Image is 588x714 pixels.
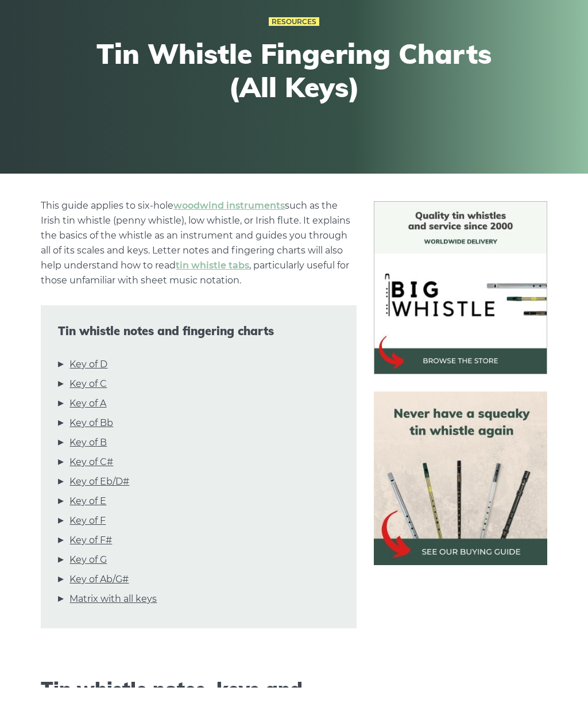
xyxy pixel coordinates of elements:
a: Key of D [69,384,107,399]
a: Key of Eb/D# [69,501,129,516]
a: Key of Bb [69,443,113,458]
a: Key of F# [69,560,112,575]
a: Resources [269,44,319,53]
a: Matrix with all keys [69,619,157,634]
span: Tin whistle notes and fingering charts [58,351,339,365]
a: tin whistle tabs [176,287,249,298]
a: Key of Ab/G# [69,599,129,614]
img: BigWhistle Tin Whistle Store [374,228,547,401]
h1: Tin Whistle Fingering Charts (All Keys) [83,64,505,130]
span: Discover [231,6,269,20]
p: This guide applies to six-hole such as the Irish tin whistle (penny whistle), low whistle, or Iri... [41,225,357,315]
a: PST10 - Tin Whistle Course [271,6,386,20]
a: Key of B [69,462,107,477]
a: woodwind instruments [173,227,285,238]
a: Key of G [69,579,107,594]
a: Key of E [69,521,106,536]
a: Key of F [69,540,106,555]
a: Key of C [69,404,107,419]
span: NEW: [204,6,228,20]
a: Key of A [69,423,106,438]
a: Key of C# [69,482,113,497]
img: tin whistle buying guide [374,419,547,592]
